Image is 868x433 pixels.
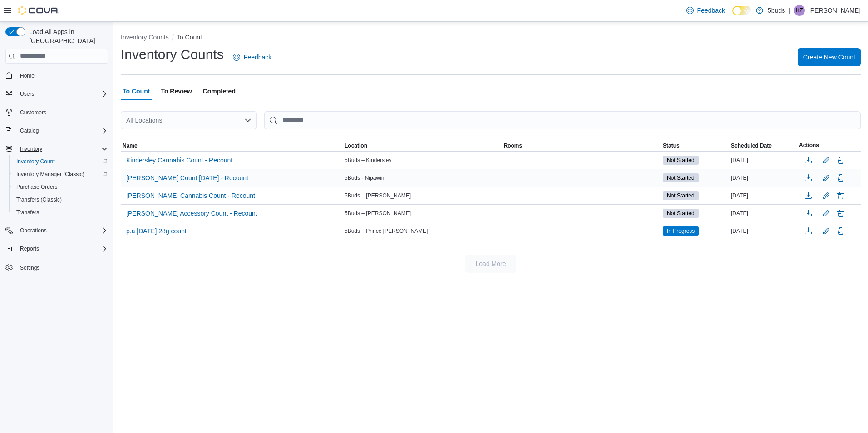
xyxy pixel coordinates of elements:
[123,224,190,238] button: p.a [DATE] 28g count
[732,6,751,15] input: Dark Mode
[264,111,861,129] input: This is a search bar. After typing your query, hit enter to filter the results lower in the page.
[667,227,695,235] span: In Progress
[123,153,236,167] button: Kindersley Cannabis Count - Recount
[663,191,699,200] span: Not Started
[729,172,797,183] div: [DATE]
[835,155,846,166] button: Delete
[835,190,846,201] button: Delete
[16,158,55,165] span: Inventory Count
[123,142,138,149] span: Name
[244,117,252,124] button: Open list of options
[20,264,39,271] span: Settings
[345,210,411,217] span: 5Buds – [PERSON_NAME]
[799,142,819,149] span: Actions
[13,194,65,205] a: Transfers (Classic)
[667,156,695,164] span: Not Started
[796,5,803,16] span: KZ
[345,192,411,199] span: 5Buds – [PERSON_NAME]
[821,189,832,202] button: Edit count details
[9,155,112,168] button: Inventory Count
[20,127,39,134] span: Catalog
[16,125,108,136] span: Catalog
[20,90,34,98] span: Users
[345,174,384,182] span: 5Buds - Nipawin
[13,182,108,192] span: Purchase Orders
[121,140,343,151] button: Name
[809,5,861,16] p: [PERSON_NAME]
[663,142,680,149] span: Status
[803,53,855,62] span: Create New Count
[663,156,699,165] span: Not Started
[835,226,846,236] button: Delete
[2,69,112,82] button: Home
[13,169,108,180] span: Inventory Manager (Classic)
[697,6,725,15] span: Feedback
[16,89,108,99] span: Users
[9,181,112,193] button: Purchase Orders
[20,145,42,153] span: Inventory
[16,125,42,136] button: Catalog
[121,33,861,44] nav: An example of EuiBreadcrumbs
[2,124,112,137] button: Catalog
[123,171,252,185] button: [PERSON_NAME] Count [DATE] - Recount
[835,208,846,219] button: Delete
[126,191,255,200] span: [PERSON_NAME] Cannabis Count - Recount
[16,89,38,99] button: Users
[13,156,108,167] span: Inventory Count
[16,143,46,154] button: Inventory
[729,140,797,151] button: Scheduled Date
[16,143,108,154] span: Inventory
[504,142,523,149] span: Rooms
[16,70,38,81] a: Home
[789,5,790,16] p: |
[794,5,805,16] div: Keith Ziemann
[13,194,108,205] span: Transfers (Classic)
[244,53,271,62] span: Feedback
[16,243,43,254] button: Reports
[667,209,695,217] span: Not Started
[2,261,112,274] button: Settings
[177,34,202,41] button: To Count
[729,208,797,219] div: [DATE]
[123,207,261,220] button: [PERSON_NAME] Accessory Count - Recount
[25,27,108,45] span: Load All Apps in [GEOGRAPHIC_DATA]
[13,156,59,167] a: Inventory Count
[5,65,108,298] nav: Complex example
[13,182,61,192] a: Purchase Orders
[2,106,112,119] button: Customers
[9,193,112,206] button: Transfers (Classic)
[2,224,112,237] button: Operations
[9,168,112,181] button: Inventory Manager (Classic)
[16,107,108,118] span: Customers
[126,226,187,236] span: p.a [DATE] 28g count
[16,171,84,178] span: Inventory Manager (Classic)
[123,82,150,100] span: To Count
[663,209,699,218] span: Not Started
[821,207,832,220] button: Edit count details
[20,109,46,116] span: Customers
[663,226,699,236] span: In Progress
[16,183,58,191] span: Purchase Orders
[476,259,506,268] span: Load More
[2,242,112,255] button: Reports
[13,207,43,218] a: Transfers
[821,153,832,167] button: Edit count details
[121,34,169,41] button: Inventory Counts
[465,255,516,273] button: Load More
[13,169,88,180] a: Inventory Manager (Classic)
[345,142,367,149] span: Location
[9,206,112,219] button: Transfers
[667,192,695,200] span: Not Started
[16,70,108,81] span: Home
[203,82,236,100] span: Completed
[20,72,35,79] span: Home
[835,172,846,183] button: Delete
[16,243,108,254] span: Reports
[161,82,192,100] span: To Review
[16,225,50,236] button: Operations
[502,140,661,151] button: Rooms
[123,189,259,202] button: [PERSON_NAME] Cannabis Count - Recount
[729,226,797,236] div: [DATE]
[2,88,112,100] button: Users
